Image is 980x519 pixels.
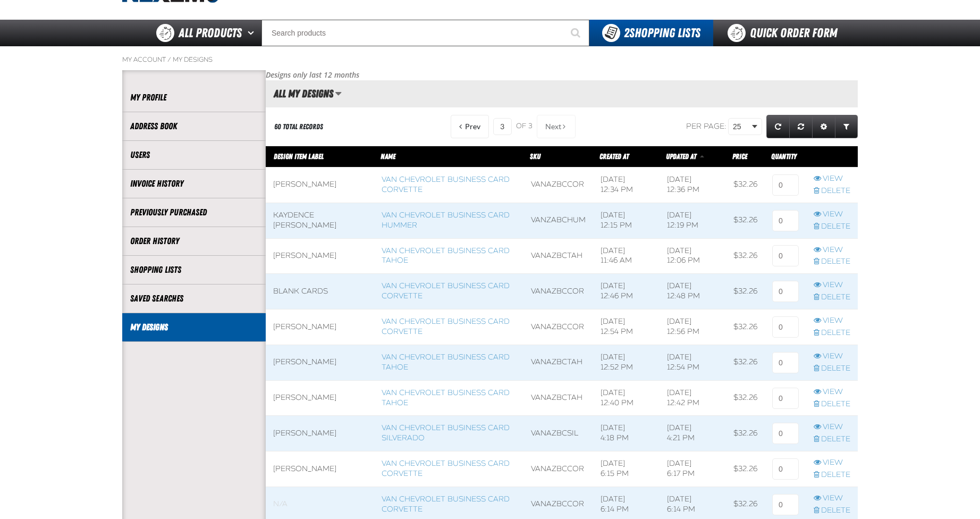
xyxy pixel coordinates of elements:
[266,167,374,203] td: [PERSON_NAME]
[726,345,765,380] td: $32.26
[624,26,629,40] strong: 2
[523,451,593,487] td: VANAZBCCOR
[772,316,799,338] input: 0
[666,152,698,161] a: Updated At
[660,274,726,309] td: [DATE] 12:48 PM
[130,321,258,333] a: My Designs
[382,495,510,514] a: Van Chevrolet Business Card Corvette
[130,178,258,190] a: Invoice History
[122,55,858,64] nav: Breadcrumbs
[335,85,342,103] button: Manage grid views. Current view is All My Designs
[726,238,765,274] td: $32.26
[660,203,726,238] td: [DATE] 12:19 PM
[274,152,324,161] span: Design Item Label
[593,309,660,345] td: [DATE] 12:54 PM
[726,203,765,238] td: $32.26
[563,20,589,46] button: Start Searching
[266,203,374,238] td: Kaydence [PERSON_NAME]
[593,238,660,274] td: [DATE] 11:46 AM
[266,416,374,451] td: [PERSON_NAME]
[814,470,850,480] a: Delete row action
[130,235,258,247] a: Order History
[523,380,593,416] td: VANAZBCTAH
[660,451,726,487] td: [DATE] 6:17 PM
[266,451,374,487] td: [PERSON_NAME]
[266,309,374,345] td: [PERSON_NAME]
[772,494,799,515] input: 0
[382,317,510,336] a: Van Chevrolet Business Card Corvette
[167,55,171,64] span: /
[593,167,660,203] td: [DATE] 12:34 PM
[523,167,593,203] td: VANAZBCCOR
[660,167,726,203] td: [DATE] 12:36 PM
[814,387,850,397] a: View row action
[179,23,242,43] span: All Products
[130,149,258,161] a: Users
[814,328,850,338] a: Delete row action
[814,493,850,504] a: View row action
[814,458,850,468] a: View row action
[130,91,258,104] a: My Profile
[130,206,258,219] a: Previously Purchased
[766,115,790,138] a: Refresh grid action
[814,222,850,232] a: Delete row action
[660,309,726,345] td: [DATE] 12:56 PM
[593,203,660,238] td: [DATE] 12:15 PM
[726,274,765,309] td: $32.26
[523,345,593,380] td: VANAZBCTAH
[593,451,660,487] td: [DATE] 6:15 PM
[516,122,533,131] span: of 3
[660,416,726,451] td: [DATE] 4:21 PM
[814,174,850,184] a: View row action
[382,353,510,372] a: Van Chevrolet Business Card Tahoe
[266,274,374,309] td: Blank Cards
[814,422,850,432] a: View row action
[599,152,629,161] a: Created At
[530,152,540,161] a: SKU
[589,20,713,46] button: You have 2 Shopping Lists. Open to view details
[771,152,797,161] span: Quantity
[382,175,510,194] a: Van Chevrolet Business Card Corvette
[381,152,395,161] a: Name
[733,121,750,132] span: 25
[772,423,799,444] input: 0
[593,380,660,416] td: [DATE] 12:40 PM
[806,146,858,168] th: Row actions
[772,210,799,231] input: 0
[593,345,660,380] td: [DATE] 12:52 PM
[772,458,799,480] input: 0
[726,416,765,451] td: $32.26
[732,152,747,161] span: Price
[772,174,799,196] input: 0
[130,264,258,276] a: Shopping Lists
[814,506,850,516] a: Delete row action
[814,316,850,326] a: View row action
[130,292,258,305] a: Saved Searches
[713,20,857,46] a: Quick Order Form
[835,115,858,138] a: Expand or Collapse Grid Filters
[266,88,333,99] h2: All My Designs
[523,238,593,274] td: VANAZBCTAH
[274,122,323,132] div: 60 total records
[666,152,696,161] span: Updated At
[465,122,480,131] span: Previous Page
[382,281,510,300] a: Van Chevrolet Business Card Corvette
[261,20,589,46] input: Search
[660,345,726,380] td: [DATE] 12:54 PM
[726,309,765,345] td: $32.26
[523,203,593,238] td: VANZABCHUM
[122,55,166,64] a: My Account
[726,451,765,487] td: $32.26
[523,416,593,451] td: VANAZBCSIL
[814,351,850,362] a: View row action
[266,380,374,416] td: [PERSON_NAME]
[686,122,726,131] span: Per page:
[814,399,850,409] a: Delete row action
[772,352,799,373] input: 0
[244,20,261,46] button: Open All Products pages
[266,238,374,274] td: [PERSON_NAME]
[814,210,850,220] a: View row action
